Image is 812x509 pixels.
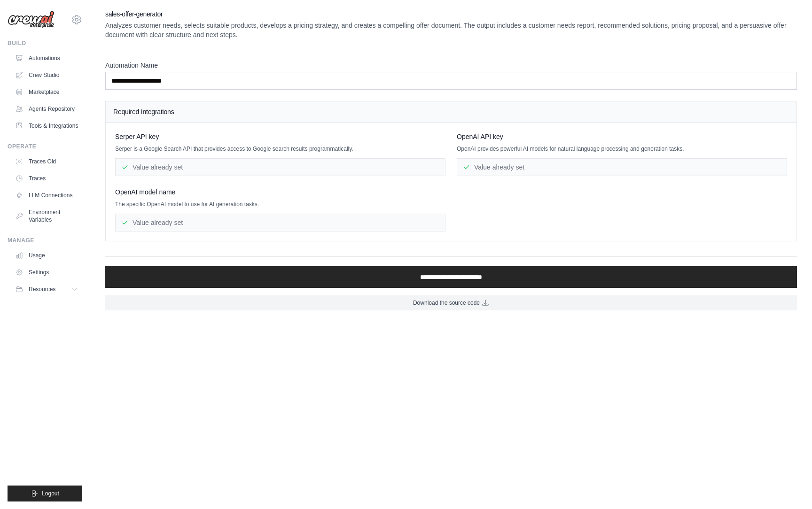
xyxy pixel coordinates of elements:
[11,171,82,186] a: Traces
[29,285,55,293] span: Resources
[11,85,82,100] a: Marketplace
[115,201,445,208] p: The specific OpenAI model to use for AI generation tasks.
[11,51,82,66] a: Automations
[413,299,480,307] span: Download the source code
[115,132,159,141] span: Serper API key
[42,490,59,497] span: Logout
[105,21,797,39] p: Analyzes customer needs, selects suitable products, develops a pricing strategy, and creates a co...
[457,132,503,141] span: OpenAI API key
[11,205,82,227] a: Environment Variables
[115,158,445,176] div: Value already set
[11,188,82,203] a: LLM Connections
[457,145,787,153] p: OpenAI provides powerful AI models for natural language processing and generation tasks.
[11,282,82,297] button: Resources
[11,101,82,116] a: Agents Repository
[8,143,82,150] div: Operate
[105,295,797,310] a: Download the source code
[11,118,82,133] a: Tools & Integrations
[8,39,82,47] div: Build
[765,464,812,509] iframe: Chat Widget
[11,154,82,169] a: Traces Old
[115,214,445,231] div: Value already set
[105,61,797,70] label: Automation Name
[11,265,82,280] a: Settings
[105,9,797,19] h2: sales-offer-generator
[8,486,82,501] button: Logout
[8,11,55,29] img: Logo
[113,107,789,116] h4: Required Integrations
[8,237,82,244] div: Manage
[11,248,82,263] a: Usage
[457,158,787,176] div: Value already set
[115,145,445,153] p: Serper is a Google Search API that provides access to Google search results programmatically.
[11,68,82,83] a: Crew Studio
[115,187,175,197] span: OpenAI model name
